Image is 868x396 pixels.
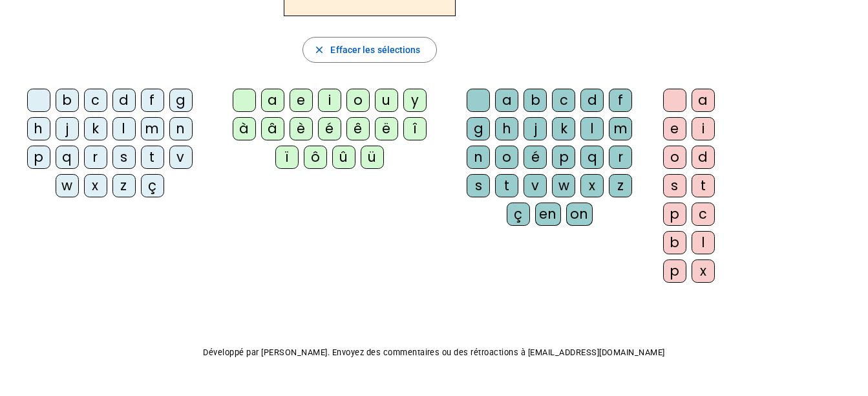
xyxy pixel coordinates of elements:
div: o [495,146,518,169]
div: s [663,174,686,197]
div: d [692,146,715,169]
div: r [609,146,632,169]
div: p [552,146,575,169]
div: o [663,146,686,169]
div: ê [346,117,370,140]
div: a [692,89,715,112]
div: t [141,146,164,169]
div: p [663,259,686,283]
div: e [290,89,313,112]
div: v [169,146,193,169]
div: x [692,259,715,283]
div: h [495,117,518,140]
div: é [524,146,547,169]
div: i [692,117,715,140]
div: y [403,89,427,112]
div: j [524,117,547,140]
div: h [27,117,50,140]
div: w [552,174,575,197]
div: à [233,117,256,140]
div: j [56,117,79,140]
span: Effacer les sélections [330,42,420,58]
div: s [112,146,136,169]
div: f [141,89,164,112]
div: ï [275,146,299,169]
div: c [552,89,575,112]
div: é [318,117,341,140]
div: en [535,203,561,226]
div: z [609,174,632,197]
div: è [290,117,313,140]
div: x [580,174,604,197]
div: on [566,203,593,226]
div: r [84,146,107,169]
div: û [332,146,355,169]
div: ô [304,146,327,169]
div: â [261,117,284,140]
div: k [552,117,575,140]
div: a [495,89,518,112]
div: q [580,146,604,169]
div: k [84,117,107,140]
div: c [692,203,715,226]
div: b [56,89,79,112]
div: g [169,89,193,112]
div: z [112,174,136,197]
div: f [609,89,632,112]
div: ü [361,146,384,169]
div: d [580,89,604,112]
div: g [467,117,490,140]
div: a [261,89,284,112]
div: t [692,174,715,197]
div: ç [507,203,530,226]
div: n [467,146,490,169]
div: l [692,231,715,254]
div: m [609,117,632,140]
div: p [663,203,686,226]
div: o [346,89,370,112]
div: l [112,117,136,140]
div: c [84,89,107,112]
p: Développé par [PERSON_NAME]. Envoyez des commentaires ou des rétroactions à [EMAIL_ADDRESS][DOMAI... [10,345,858,360]
div: î [403,117,427,140]
div: e [663,117,686,140]
div: x [84,174,107,197]
div: u [375,89,398,112]
div: d [112,89,136,112]
div: v [524,174,547,197]
button: Effacer les sélections [302,37,436,63]
div: n [169,117,193,140]
div: s [467,174,490,197]
div: b [524,89,547,112]
div: l [580,117,604,140]
div: ç [141,174,164,197]
div: w [56,174,79,197]
div: ë [375,117,398,140]
div: i [318,89,341,112]
div: b [663,231,686,254]
div: q [56,146,79,169]
div: p [27,146,50,169]
mat-icon: close [313,44,325,56]
div: t [495,174,518,197]
div: m [141,117,164,140]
